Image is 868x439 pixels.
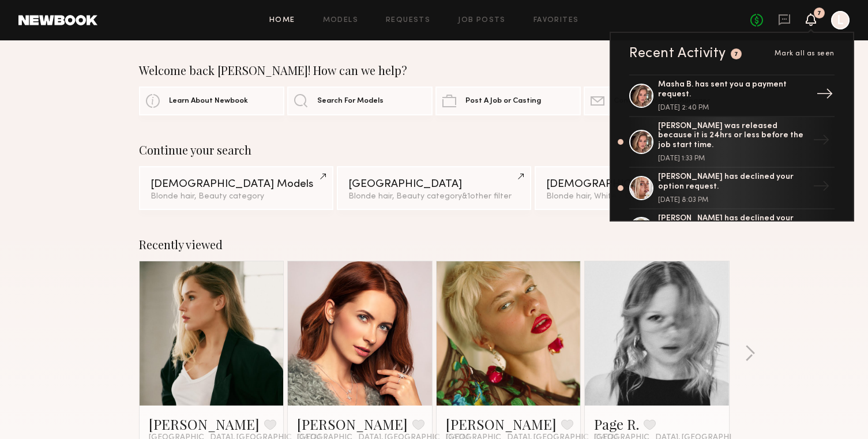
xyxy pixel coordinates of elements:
[386,17,430,24] a: Requests
[323,17,358,24] a: Models
[348,179,520,190] div: [GEOGRAPHIC_DATA]
[269,17,295,24] a: Home
[462,193,512,200] span: & 1 other filter
[734,51,739,58] div: 7
[139,166,333,210] a: [DEMOGRAPHIC_DATA] ModelsBlonde hair, Beauty category
[658,197,808,204] div: [DATE] 8:03 PM
[808,127,835,157] div: →
[297,415,408,433] a: [PERSON_NAME]
[811,81,838,111] div: →
[546,179,717,190] div: [DEMOGRAPHIC_DATA] Models
[139,87,284,115] a: Learn About Newbook
[317,97,384,105] span: Search For Models
[629,117,835,168] a: [PERSON_NAME] was released because it is 24hrs or less before the job start time.[DATE] 1:33 PM→
[287,87,433,115] a: Search For Models
[658,172,808,192] div: [PERSON_NAME] has declined your option request.
[817,10,821,17] div: 7
[535,166,729,210] a: [DEMOGRAPHIC_DATA] ModelsBlonde hair, White / Caucasian&1other filter
[533,17,579,24] a: Favorites
[594,415,639,433] a: Page R.
[169,97,248,105] span: Learn About Newbook
[139,143,730,157] div: Continue your search
[658,122,808,151] div: [PERSON_NAME] was released because it is 24hrs or less before the job start time.
[629,47,726,61] div: Recent Activity
[775,50,835,57] span: Mark all as seen
[658,80,808,100] div: Masha B. has sent you a payment request.
[629,209,835,251] a: [PERSON_NAME] has declined your option request.→
[465,97,541,105] span: Post A Job or Casting
[546,193,717,201] div: Blonde hair, White / Caucasian
[831,11,850,29] a: L
[149,415,260,433] a: [PERSON_NAME]
[151,179,322,190] div: [DEMOGRAPHIC_DATA] Models
[139,63,730,77] div: Welcome back [PERSON_NAME]! How can we help?
[658,214,808,234] div: [PERSON_NAME] has declined your option request.
[139,238,730,252] div: Recently viewed
[337,166,531,210] a: [GEOGRAPHIC_DATA]Blonde hair, Beauty category&1other filter
[808,214,835,244] div: →
[435,87,581,115] a: Post A Job or Casting
[446,415,557,433] a: [PERSON_NAME]
[348,193,520,201] div: Blonde hair, Beauty category
[584,87,729,115] a: Contact Account Manager
[629,74,835,117] a: Masha B. has sent you a payment request.[DATE] 2:40 PM→
[658,155,808,162] div: [DATE] 1:33 PM
[808,173,835,203] div: →
[151,193,322,201] div: Blonde hair, Beauty category
[458,17,506,24] a: Job Posts
[629,168,835,209] a: [PERSON_NAME] has declined your option request.[DATE] 8:03 PM→
[658,104,808,111] div: [DATE] 2:40 PM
